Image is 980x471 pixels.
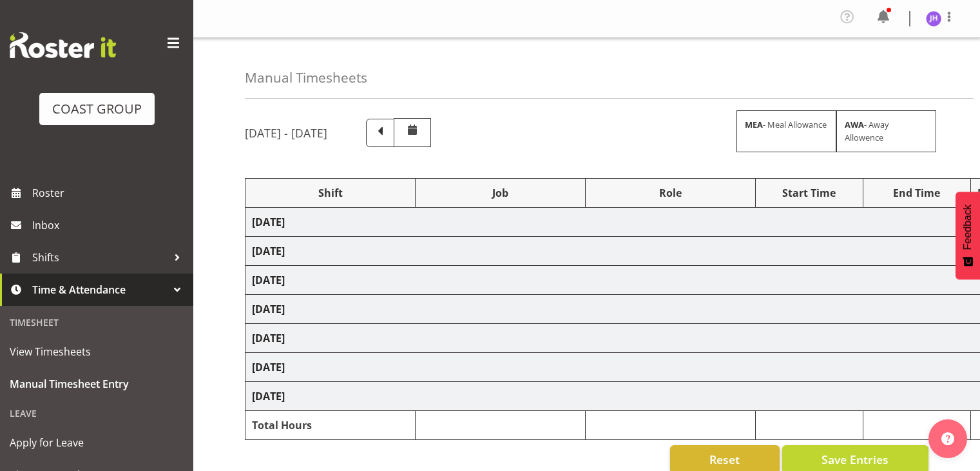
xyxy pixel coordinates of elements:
[422,185,579,201] div: Job
[245,126,327,140] h5: [DATE] - [DATE]
[736,110,836,152] div: - Meal Allowance
[3,309,190,336] div: Timesheet
[845,119,864,130] strong: AWA
[252,185,408,201] div: Shift
[821,451,889,468] span: Save Entries
[745,119,763,130] strong: MEA
[3,336,190,368] a: View Timesheets
[32,215,187,235] span: Inbox
[52,99,142,119] div: COAST GROUP
[245,70,367,85] h4: Manual Timesheets
[762,185,856,201] div: Start Time
[836,110,936,152] div: - Away Allowence
[941,432,954,445] img: help-xxl-2.png
[709,451,740,468] span: Reset
[10,342,184,361] span: View Timesheets
[592,185,749,201] div: Role
[10,433,184,452] span: Apply for Leave
[926,11,941,26] img: jeremy-hogan1166.jpg
[32,248,168,267] span: Shifts
[10,374,184,394] span: Manual Timesheet Entry
[32,280,168,299] span: Time & Attendance
[3,368,190,400] a: Manual Timesheet Entry
[3,400,190,426] div: Leave
[962,205,974,250] span: Feedback
[10,32,116,58] img: Rosterit website logo
[870,185,964,201] div: End Time
[956,192,980,279] button: Feedback - Show survey
[3,426,190,459] a: Apply for Leave
[245,411,416,440] td: Total Hours
[32,183,187,203] span: Roster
